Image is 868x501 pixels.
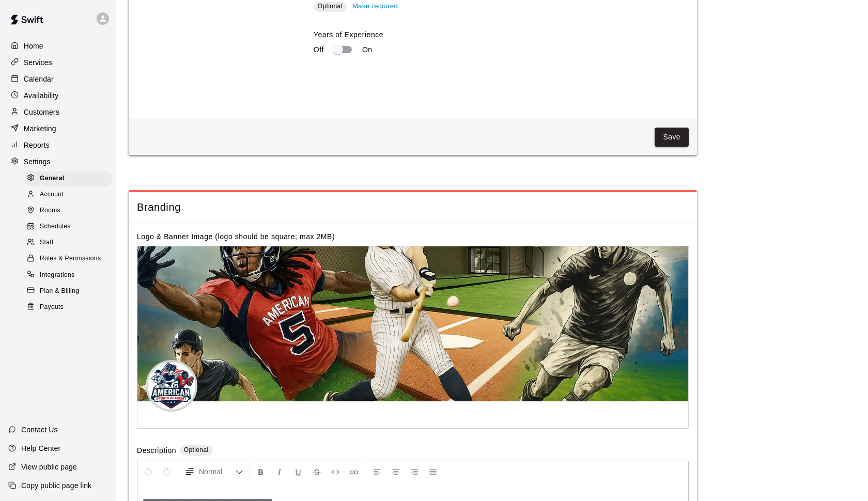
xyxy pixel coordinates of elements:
button: Right Align [406,462,423,481]
p: Help Center [21,443,60,453]
div: Payouts [25,300,112,315]
label: Years of Experience [314,29,689,40]
span: Payouts [40,302,64,312]
a: Availability [8,88,108,103]
button: Redo [158,462,176,481]
a: Integrations [25,267,116,283]
p: Settings [24,156,51,167]
a: Payouts [25,299,116,315]
button: Center Align [387,462,405,481]
p: Home [24,41,43,51]
p: Off [314,44,324,55]
span: Optional [318,3,343,10]
span: Normal [199,466,235,477]
p: Contact Us [21,425,58,435]
a: Roles & Permissions [25,251,116,267]
button: Left Align [368,462,386,481]
span: General [40,174,65,184]
span: Roles & Permissions [40,254,101,264]
a: Marketing [8,121,108,136]
a: Plan & Billing [25,283,116,299]
button: Save [655,128,689,147]
p: Calendar [24,74,54,84]
p: Customers [24,107,59,117]
label: Logo & Banner Image (logo should be square; max 2MB) [137,232,335,241]
div: Rooms [25,203,112,218]
p: Marketing [24,123,56,134]
span: Rooms [40,206,60,216]
button: Format Bold [252,462,270,481]
button: Justify Align [424,462,442,481]
span: Account [40,190,64,200]
a: Settings [8,154,108,169]
label: Description [137,445,176,457]
span: Plan & Billing [40,286,79,296]
div: Schedules [25,220,112,234]
p: On [362,44,373,55]
span: Staff [40,238,53,248]
button: Format Underline [289,462,307,481]
a: Staff [25,235,116,251]
div: Account [25,187,112,202]
a: Calendar [8,71,108,87]
div: General [25,171,112,186]
div: Roles & Permissions [25,252,112,266]
button: Insert Link [345,462,363,481]
a: Rooms [25,203,116,219]
a: Customers [8,104,108,120]
button: Format Italics [271,462,288,481]
div: Staff [25,236,112,250]
button: Insert Code [327,462,344,481]
p: Reports [24,140,50,150]
a: General [25,170,116,186]
a: Schedules [25,219,116,235]
button: Undo [139,462,157,481]
p: Copy public page link [21,480,91,491]
div: Plan & Billing [25,284,112,299]
span: Optional [184,446,209,453]
p: View public page [21,462,77,472]
button: Formatting Options [180,462,247,481]
p: Services [24,57,52,68]
span: Schedules [40,222,71,232]
a: Home [8,38,108,54]
a: Reports [8,137,108,153]
div: Integrations [25,268,112,283]
span: Branding [137,200,689,214]
button: Format Strikethrough [308,462,326,481]
a: Account [25,186,116,202]
p: Availability [24,90,59,101]
a: Services [8,55,108,70]
span: Integrations [40,270,75,280]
